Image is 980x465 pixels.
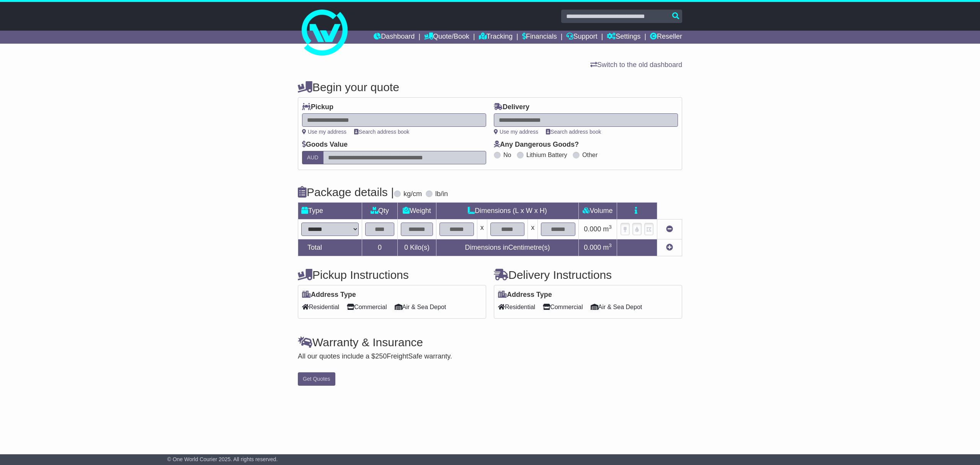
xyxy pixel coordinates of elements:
[302,103,333,111] label: Pickup
[298,186,394,198] h4: Package details |
[302,301,339,313] span: Residential
[498,291,552,299] label: Address Type
[302,129,346,135] a: Use my address
[375,352,387,360] span: 250
[435,190,448,198] label: lb/in
[543,301,583,313] span: Commercial
[609,242,612,248] sup: 3
[477,219,487,239] td: x
[522,31,557,44] a: Financials
[546,129,601,135] a: Search address book
[347,301,387,313] span: Commercial
[398,203,436,219] td: Weight
[494,129,538,135] a: Use my address
[167,456,278,462] span: © One World Courier 2025. All rights reserved.
[582,151,598,159] label: Other
[302,151,323,164] label: AUD
[666,244,673,251] a: Add new item
[298,203,362,219] td: Type
[362,239,398,256] td: 0
[666,225,673,233] a: Remove this item
[503,151,511,159] label: No
[479,31,513,44] a: Tracking
[298,239,362,256] td: Total
[494,269,682,281] h4: Delivery Instructions
[354,129,409,135] a: Search address book
[302,291,356,299] label: Address Type
[298,81,682,93] h4: Begin your quote
[494,103,529,111] label: Delivery
[590,61,682,69] a: Switch to the old dashboard
[603,225,612,233] span: m
[578,203,617,219] td: Volume
[404,244,408,251] span: 0
[607,31,640,44] a: Settings
[298,269,486,281] h4: Pickup Instructions
[424,31,469,44] a: Quote/Book
[362,203,398,219] td: Qty
[298,352,682,361] div: All our quotes include a $ FreightSafe warranty.
[603,244,612,251] span: m
[398,239,436,256] td: Kilo(s)
[395,301,446,313] span: Air & Sea Depot
[374,31,415,44] a: Dashboard
[609,224,612,230] sup: 3
[302,141,348,149] label: Goods Value
[403,190,422,198] label: kg/cm
[526,151,567,159] label: Lithium Battery
[584,244,601,251] span: 0.000
[436,203,578,219] td: Dimensions (L x W x H)
[650,31,682,44] a: Reseller
[494,141,579,149] label: Any Dangerous Goods?
[591,301,642,313] span: Air & Sea Depot
[528,219,538,239] td: x
[498,301,535,313] span: Residential
[298,372,335,386] button: Get Quotes
[298,336,682,349] h4: Warranty & Insurance
[566,31,597,44] a: Support
[436,239,578,256] td: Dimensions in Centimetre(s)
[584,225,601,233] span: 0.000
